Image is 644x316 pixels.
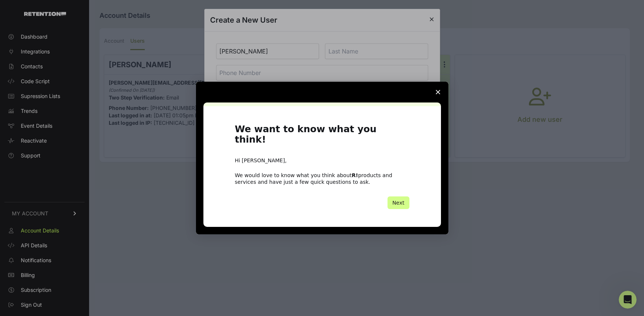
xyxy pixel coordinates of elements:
button: Next [388,196,409,209]
div: Hi [PERSON_NAME], [235,157,409,164]
b: R! [352,172,358,178]
span: Close survey [428,82,448,102]
div: We would love to know what you think about products and services and have just a few quick questi... [235,172,409,185]
h1: We want to know what you think! [235,124,409,150]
